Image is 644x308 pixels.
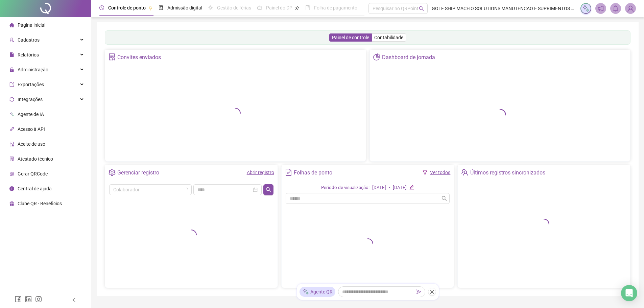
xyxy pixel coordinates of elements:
span: solution [109,53,116,61]
span: facebook [15,296,22,303]
div: Folhas de ponto [294,167,332,179]
div: [DATE] [372,184,386,191]
a: Abrir registro [247,170,274,175]
span: edit [409,185,414,189]
span: Painel de controle [332,35,369,40]
span: Atestado técnico [18,156,53,162]
div: Dashboard de jornada [382,52,435,63]
span: team [461,169,468,176]
span: sun [208,5,213,10]
span: Administração [18,67,48,72]
img: sparkle-icon.fc2bf0ac1784a2077858766a79e2daf3.svg [302,288,309,295]
span: sync [9,97,14,102]
span: linkedin [25,296,32,303]
span: close [430,289,434,294]
span: Contabilidade [374,35,403,40]
div: [DATE] [393,184,407,191]
span: notification [598,5,604,11]
div: Últimos registros sincronizados [470,167,545,179]
span: Relatórios [18,52,39,57]
span: pushpin [295,6,299,10]
div: Período de visualização: [321,184,369,191]
span: Exportações [18,82,44,87]
span: Integrações [18,97,43,102]
span: setting [109,169,116,176]
span: loading [183,187,189,192]
span: loading [537,217,551,231]
span: Cadastros [18,37,40,43]
span: loading [492,107,508,123]
span: file-text [285,169,292,176]
img: sparkle-icon.fc2bf0ac1784a2077858766a79e2daf3.svg [582,5,590,12]
span: Central de ajuda [18,186,52,191]
div: Open Intercom Messenger [621,285,637,301]
img: 91910 [625,3,636,14]
span: qrcode [9,171,14,176]
span: Folha de pagamento [314,5,357,10]
span: search [419,6,424,11]
span: filter [423,170,427,175]
span: gift [9,201,14,206]
span: left [72,298,76,302]
span: Controle de ponto [108,5,146,10]
span: pushpin [148,6,152,10]
span: Admissão digital [167,5,202,10]
span: audit [9,142,14,146]
span: file-done [159,5,163,10]
div: Agente QR [300,287,335,297]
span: clock-circle [99,5,104,10]
span: instagram [35,296,42,303]
span: loading [184,228,198,242]
span: Acesso à API [18,126,45,132]
span: loading [228,106,242,120]
a: Ver todos [430,170,450,175]
span: loading [360,237,375,251]
span: search [442,196,447,201]
span: dashboard [257,5,262,10]
span: send [416,289,421,294]
span: Gestão de férias [217,5,251,10]
span: lock [9,67,14,72]
span: export [9,82,14,87]
div: Convites enviados [117,52,161,63]
span: home [9,23,14,27]
span: file [9,52,14,57]
span: book [305,5,310,10]
span: user-add [9,38,14,42]
span: Painel do DP [266,5,292,10]
span: Clube QR - Beneficios [18,201,62,206]
span: GOLF SHIP MACEIO SOLUTIONS MANUTENCAO E SUPRIMENTOS MARITIMOS LTDA - GOLF SHIP MACEIO [432,5,576,12]
span: api [9,127,14,132]
span: search [266,187,271,192]
span: info-circle [9,186,14,191]
span: solution [9,157,14,161]
div: Gerenciar registro [117,167,159,179]
span: Agente de IA [18,112,44,117]
span: Página inicial [18,22,45,28]
span: pie-chart [373,53,380,61]
span: bell [613,5,619,11]
span: Gerar QRCode [18,171,48,176]
span: Aceite de uso [18,141,45,147]
div: - [389,184,390,191]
